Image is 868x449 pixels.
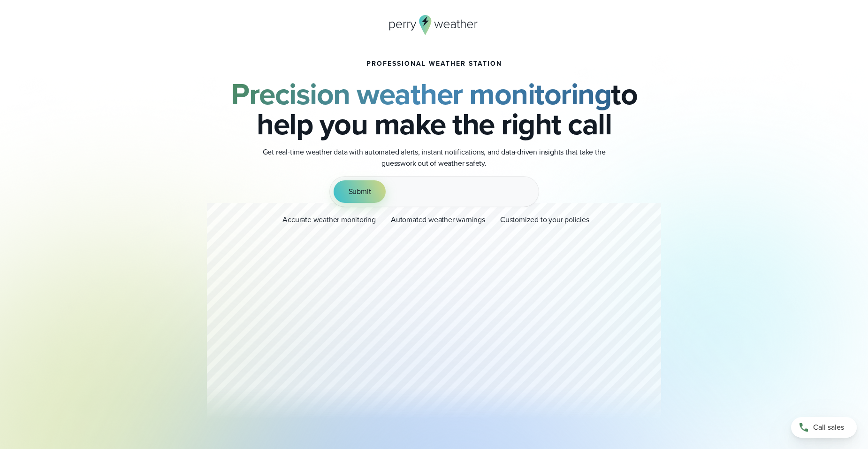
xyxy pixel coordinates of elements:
a: Call sales [791,417,857,438]
span: Call sales [813,422,844,433]
p: Automated weather warnings [391,214,485,225]
button: Submit [334,180,386,203]
p: Accurate weather monitoring [282,214,376,225]
strong: Precision weather monitoring [231,72,611,116]
p: Customized to your policies [500,214,589,225]
h1: Professional Weather Station [366,60,502,68]
p: Get real-time weather data with automated alerts, instant notifications, and data-driven insights... [246,147,622,169]
span: Submit [349,186,371,197]
h2: to help you make the right call [207,79,661,139]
